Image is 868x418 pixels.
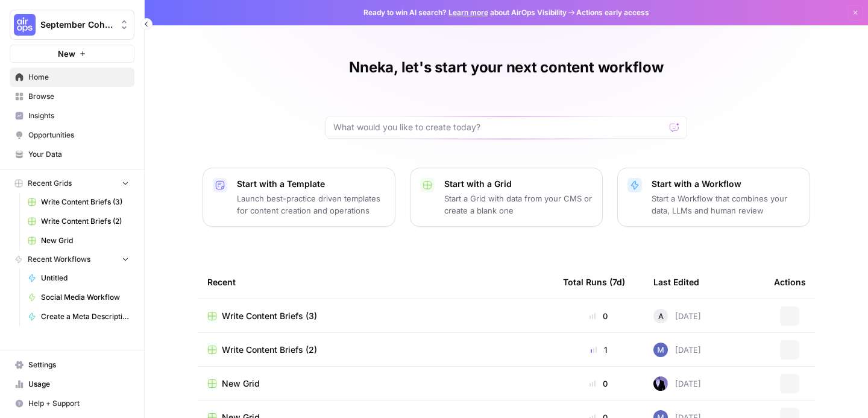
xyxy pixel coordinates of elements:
[10,10,134,40] button: Workspace: September Cohort
[28,359,129,370] span: Settings
[41,235,129,246] span: New Grid
[207,265,544,299] div: Recent
[653,309,701,323] div: [DATE]
[653,376,668,391] img: gx5re2im8333ev5sz1r7isrbl6e6
[10,45,134,63] button: New
[652,178,800,190] p: Start with a Workflow
[10,375,134,394] a: Usage
[222,378,260,390] span: New Grid
[28,398,129,409] span: Help + Support
[22,307,134,326] a: Create a Meta Description (Do)
[28,379,129,390] span: Usage
[363,7,567,18] span: Ready to win AI search? about AirOps Visibility
[40,19,113,31] span: September Cohort
[203,168,395,227] button: Start with a TemplateLaunch best-practice driven templates for content creation and operations
[617,168,810,227] button: Start with a WorkflowStart a Workflow that combines your data, LLMs and human review
[22,212,134,231] a: Write Content Briefs (2)
[653,265,699,299] div: Last Edited
[41,292,129,303] span: Social Media Workflow
[10,87,134,106] a: Browse
[41,273,129,283] span: Untitled
[22,192,134,212] a: Write Content Briefs (3)
[10,174,134,192] button: Recent Grids
[576,7,649,18] span: Actions early access
[28,72,129,83] span: Home
[207,344,544,356] a: Write Content Briefs (2)
[774,265,806,299] div: Actions
[28,149,129,160] span: Your Data
[653,376,701,391] div: [DATE]
[563,265,625,299] div: Total Runs (7d)
[41,311,129,322] span: Create a Meta Description (Do)
[563,378,634,390] div: 0
[28,130,129,141] span: Opportunities
[10,355,134,375] a: Settings
[41,197,129,207] span: Write Content Briefs (3)
[28,91,129,102] span: Browse
[22,288,134,307] a: Social Media Workflow
[10,125,134,145] a: Opportunities
[222,344,317,356] span: Write Content Briefs (2)
[222,310,317,322] span: Write Content Briefs (3)
[563,344,634,356] div: 1
[207,310,544,322] a: Write Content Briefs (3)
[444,192,593,217] p: Start a Grid with data from your CMS or create a blank one
[652,192,800,217] p: Start a Workflow that combines your data, LLMs and human review
[653,343,668,357] img: 44xpgdoek4aob46isox8esy7kcz3
[22,268,134,288] a: Untitled
[22,231,134,250] a: New Grid
[10,68,134,87] a: Home
[653,343,701,357] div: [DATE]
[349,58,663,77] h1: Nneka, let's start your next content workflow
[28,110,129,121] span: Insights
[563,310,634,322] div: 0
[41,216,129,227] span: Write Content Briefs (2)
[10,394,134,413] button: Help + Support
[14,14,36,36] img: September Cohort Logo
[10,250,134,268] button: Recent Workflows
[10,145,134,164] a: Your Data
[333,121,665,133] input: What would you like to create today?
[10,106,134,125] a: Insights
[410,168,603,227] button: Start with a GridStart a Grid with data from your CMS or create a blank one
[28,254,90,265] span: Recent Workflows
[237,192,385,217] p: Launch best-practice driven templates for content creation and operations
[658,310,664,322] span: A
[444,178,593,190] p: Start with a Grid
[237,178,385,190] p: Start with a Template
[448,8,488,17] a: Learn more
[207,378,544,390] a: New Grid
[58,48,75,60] span: New
[28,178,72,189] span: Recent Grids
